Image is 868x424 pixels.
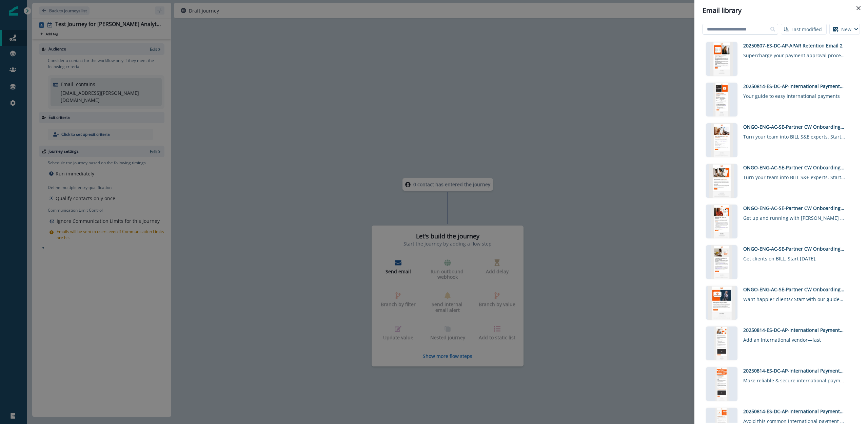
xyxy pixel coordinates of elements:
button: Close [853,3,864,14]
div: Turn your team into BILL S&E experts. Start now. [743,171,845,181]
div: ONGO-ENG-AC-SE-Partner CW Onboarding Email 3 [743,123,845,130]
div: Turn your team into BILL S&E experts. Start now. [743,130,845,140]
div: Add an international vendor—fast [743,334,845,343]
div: 20250807-ES-DC-AP-APAR Retention Email 2 [743,42,845,49]
div: Your guide to easy international payments [743,90,845,100]
div: 20250814-ES-DC-AP-International Payments Propensity Email 4 [743,367,845,374]
div: ONGO-ENG-AC-SE-Partner CW Onboarding Email 2 [743,164,845,171]
div: 20250814-ES-DC-AP-International Payments Propensity Email 3 [743,408,845,415]
div: Make reliable & secure international payments [743,374,845,384]
div: ONGO-ENG-AC-SE-Partner CW Onboarding Email 1 [743,205,845,212]
div: 20250814-ES-DC-AP-International Payments Propensity Email 1 [743,83,845,90]
button: New [829,24,860,35]
div: Get clients on BILL. Start [DATE]. [743,252,845,262]
button: Last modified [781,24,827,35]
div: Supercharge your payment approval process [743,49,845,59]
div: Email library [703,5,860,16]
div: Want happier clients? Start with our guide—[DATE]. [743,293,845,303]
div: Get up and running with [PERSON_NAME] & Expense—[DATE] [743,212,845,221]
div: ONGO-ENG-AC-SE-Partner CW Onboarding Email 5 [743,286,845,293]
div: ONGO-ENG-AC-SE-Partner CW Onboarding Email 4 [743,245,845,252]
div: 20250814-ES-DC-AP-International Payments Propensity Email 2 [743,326,845,334]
